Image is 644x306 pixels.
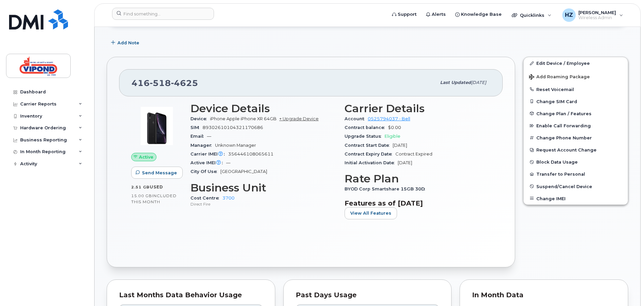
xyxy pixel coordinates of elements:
a: Alerts [421,8,451,21]
span: Eligible [385,134,400,139]
span: HZ [565,11,573,19]
p: Direct Fire [190,201,336,207]
a: 0525794037 - Bell [368,116,410,121]
a: Edit Device / Employee [524,57,628,69]
span: Support [398,11,417,18]
h3: Rate Plan [345,173,491,185]
button: Request Account Change [524,144,628,156]
span: included this month [131,193,177,204]
span: Cost Centre [190,195,222,201]
span: Quicklinks [520,12,544,18]
div: Hisban Zaidi [558,8,628,22]
span: Unknown Manager [215,143,256,148]
span: 356446108065611 [228,151,274,157]
span: [DATE] [398,160,412,165]
span: Email [190,134,207,139]
span: Change Plan / Features [536,111,592,116]
span: iPhone Apple iPhone XR 64GB [210,116,277,121]
button: Change Phone Number [524,132,628,144]
button: Suspend/Cancel Device [524,180,628,192]
span: [DATE] [393,143,407,148]
button: View All Features [345,207,397,219]
a: + Upgrade Device [279,116,319,121]
span: used [150,184,163,189]
span: Last updated [440,80,471,85]
span: Suspend/Cancel Device [536,184,592,189]
div: In Month Data [472,292,616,299]
span: Active [139,154,153,160]
img: image20231002-3703462-1qb80zy.jpeg [137,106,177,146]
div: Quicklinks [507,8,556,22]
span: 416 [132,78,198,88]
span: Active IMEI [190,160,226,165]
div: Last Months Data Behavior Usage [119,292,263,299]
button: Reset Voicemail [524,83,628,95]
span: SIM [190,125,203,130]
span: Alerts [432,11,446,18]
span: BYOD Corp Smartshare 15GB 30D [345,186,428,191]
span: 89302610104321170686 [203,125,263,130]
button: Change SIM Card [524,95,628,107]
span: [GEOGRAPHIC_DATA] [220,169,267,174]
span: Contract Expired [395,151,432,157]
span: Enable Call Forwarding [536,123,591,128]
span: Send Message [142,170,177,176]
span: $0.00 [388,125,401,130]
span: City Of Use [190,169,220,174]
span: Add Note [117,40,139,46]
span: Carrier IMEI [190,151,228,157]
span: Knowledge Base [461,11,502,18]
span: — [226,160,230,165]
span: 4625 [171,78,198,88]
span: Contract Start Date [345,143,393,148]
span: Contract Expiry Date [345,151,395,157]
div: Past Days Usage [296,292,439,299]
span: Manager [190,143,215,148]
span: 2.51 GB [131,185,150,189]
button: Enable Call Forwarding [524,120,628,132]
span: Add Roaming Package [529,74,590,81]
button: Send Message [131,167,183,179]
span: Wireless Admin [578,15,616,20]
button: Block Data Usage [524,156,628,168]
a: 3700 [222,195,235,201]
button: Change IMEI [524,192,628,205]
span: Contract balance [345,125,388,130]
h3: Business Unit [190,182,336,194]
span: Initial Activation Date [345,160,398,165]
h3: Features as of [DATE] [345,199,491,207]
span: Upgrade Status [345,134,385,139]
span: [DATE] [471,80,486,85]
span: View All Features [350,210,391,216]
span: — [207,134,211,139]
span: Account [345,116,368,121]
span: Device [190,116,210,121]
a: Knowledge Base [451,8,506,21]
input: Find something... [112,8,214,20]
button: Add Roaming Package [524,70,628,83]
h3: Device Details [190,102,336,115]
button: Change Plan / Features [524,107,628,120]
span: 518 [150,78,171,88]
button: Transfer to Personal [524,168,628,180]
button: Add Note [107,37,145,49]
a: Support [387,8,421,21]
span: 15.00 GB [131,193,152,198]
h3: Carrier Details [345,102,491,115]
span: [PERSON_NAME] [578,10,616,15]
